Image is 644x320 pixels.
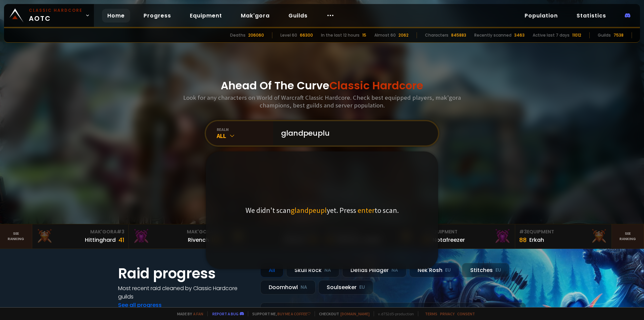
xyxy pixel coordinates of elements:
div: Stitches [462,263,509,277]
div: Nek'Rosh [409,263,459,277]
a: Consent [457,311,475,316]
div: Defias Pillager [342,263,407,277]
a: Privacy [440,311,454,316]
div: 206060 [248,32,264,38]
div: 66300 [300,32,313,38]
a: Terms [425,311,437,316]
a: Guilds [283,9,313,22]
div: Level 60 [280,32,297,38]
div: In the last 12 hours [321,32,360,38]
a: Statistics [571,9,611,22]
input: Search a character... [277,121,430,145]
div: Skull Rock [286,263,339,277]
small: Classic Hardcore [29,7,83,13]
a: #3Equipment88Erkah [515,224,612,248]
small: NA [301,284,307,291]
a: a fan [193,311,203,316]
span: glandpeupl [291,205,327,215]
div: Mak'Gora [133,228,221,235]
p: We didn't scan yet. Press to scan. [246,205,399,215]
div: 11012 [572,32,581,38]
a: Mak'gora [235,9,275,22]
small: EU [445,267,451,274]
div: Almost 60 [374,32,396,38]
small: NA [391,267,398,274]
div: Rivench [188,236,209,244]
div: 41 [118,235,124,244]
div: Equipment [519,228,607,235]
div: realm [217,127,273,132]
a: Seeranking [612,224,644,248]
h3: Look for any characters on World of Warcraft Classic Hardcore. Check best equipped players, mak'g... [180,94,464,109]
h1: Ahead Of The Curve [221,78,423,94]
div: 7538 [613,32,624,38]
a: Mak'Gora#2Rivench100 [129,224,225,248]
div: Hittinghard [85,236,116,244]
small: NA [324,267,331,274]
span: Support me, [248,311,311,316]
div: Erkah [529,236,544,244]
span: enter [358,205,375,215]
div: Mak'Gora [36,228,124,235]
div: 88 [519,235,527,244]
a: Mak'Gora#3Hittinghard41 [32,224,129,248]
a: See all progress [118,301,162,309]
a: [DOMAIN_NAME] [340,311,370,316]
div: All [260,263,283,277]
a: Home [102,9,130,22]
div: Guilds [598,32,611,38]
div: Notafreezer [433,236,465,244]
a: Equipment [184,9,227,22]
small: EU [359,284,365,291]
div: Soulseeker [318,280,373,294]
div: 15 [362,32,366,38]
div: 845883 [451,32,466,38]
span: Checkout [315,311,370,316]
span: # 3 [519,228,527,235]
div: Active last 7 days [533,32,570,38]
a: Report a bug [212,311,238,316]
a: #2Equipment88Notafreezer [419,224,515,248]
div: 3463 [514,32,525,38]
small: EU [495,267,501,274]
a: Progress [138,9,176,22]
span: Classic Hardcore [329,78,423,93]
div: Characters [425,32,448,38]
span: # 3 [117,228,124,235]
a: Population [519,9,563,22]
a: Classic HardcoreAOTC [4,4,94,27]
a: Buy me a coffee [277,311,311,316]
h1: Raid progress [118,263,252,284]
div: Equipment [423,228,511,235]
span: Made by [173,311,203,316]
span: AOTC [29,7,83,24]
div: 2062 [398,32,409,38]
span: v. d752d5 - production [374,311,414,316]
h4: Most recent raid cleaned by Classic Hardcore guilds [118,284,252,301]
div: Doomhowl [260,280,316,294]
div: All [217,132,273,140]
div: Deaths [230,32,246,38]
div: Recently scanned [474,32,512,38]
